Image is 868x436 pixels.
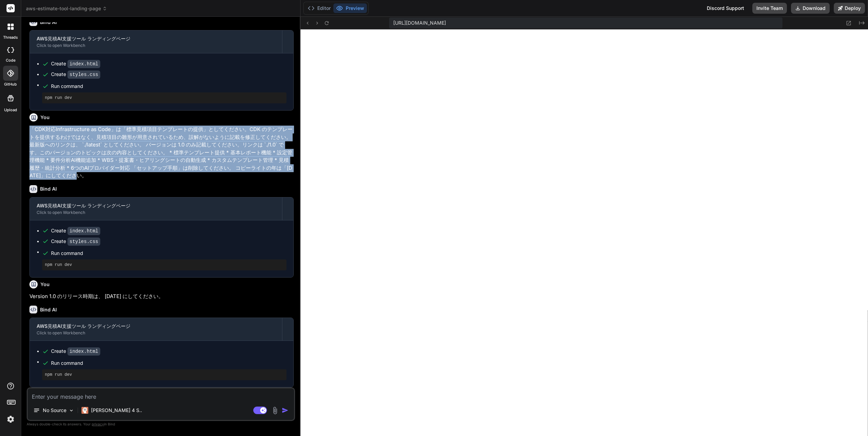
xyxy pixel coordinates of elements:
span: [URL][DOMAIN_NAME] [393,20,446,26]
p: Always double-check its answers. Your in Bind [27,421,295,427]
img: icon [282,407,289,414]
code: index.html [67,347,100,356]
div: Click to open Workbench [37,43,275,48]
button: AWS見積AI支援ツール ランディングページClick to open Workbench [30,197,282,220]
label: Upload [4,107,17,113]
pre: npm run dev [45,95,284,101]
label: GitHub [4,81,17,87]
button: Preview [333,3,367,13]
img: settings [5,413,16,425]
h6: Bind AI [40,306,57,313]
div: Click to open Workbench [37,330,275,336]
h6: Bind AI [40,185,57,192]
h6: You [40,281,50,288]
div: Create [51,227,100,234]
img: attachment [271,407,279,414]
button: AWS見積AI支援ツール ランディングページClick to open Workbench [30,318,282,341]
span: Run command [51,83,286,90]
p: 「CDK対応Infrastructure as Code」は「標準見積項目テンプレートの提供」としてください。CDK のテンプレートを提供するわけではなく、見積項目の雛形が用意されているため、誤... [29,126,294,180]
h6: You [40,114,50,121]
pre: npm run dev [45,372,284,377]
div: Click to open Workbench [37,210,275,215]
button: Deploy [834,3,865,14]
img: Claude 4 Sonnet [81,407,88,414]
button: Download [791,3,830,14]
div: AWS見積AI支援ツール ランディングページ [37,202,275,209]
div: Create [51,348,100,355]
span: Run command [51,360,286,367]
code: index.html [67,60,100,68]
code: index.html [67,227,100,235]
h6: Bind AI [40,19,57,26]
span: privacy [92,422,104,426]
code: styles.css [67,70,100,79]
img: Pick Models [68,408,74,413]
iframe: Preview [301,29,868,436]
div: AWS見積AI支援ツール ランディングページ [37,323,275,330]
button: Invite Team [752,3,787,14]
div: AWS見積AI支援ツール ランディングページ [37,35,275,42]
label: threads [3,35,18,40]
div: Create [51,238,100,245]
span: aws-estimate-tool-landing-page [26,5,107,12]
button: Editor [305,3,333,13]
label: code [6,57,15,63]
p: [PERSON_NAME] 4 S.. [91,407,142,414]
p: No Source [43,407,66,414]
div: Create [51,71,100,78]
p: Version 1.0 のリリース時期は、 [DATE] にしてください。 [29,293,294,300]
pre: npm run dev [45,262,284,268]
button: AWS見積AI支援ツール ランディングページClick to open Workbench [30,30,282,53]
span: Run command [51,250,286,257]
div: Discord Support [703,3,748,14]
div: Create [51,60,100,67]
code: styles.css [67,238,100,246]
